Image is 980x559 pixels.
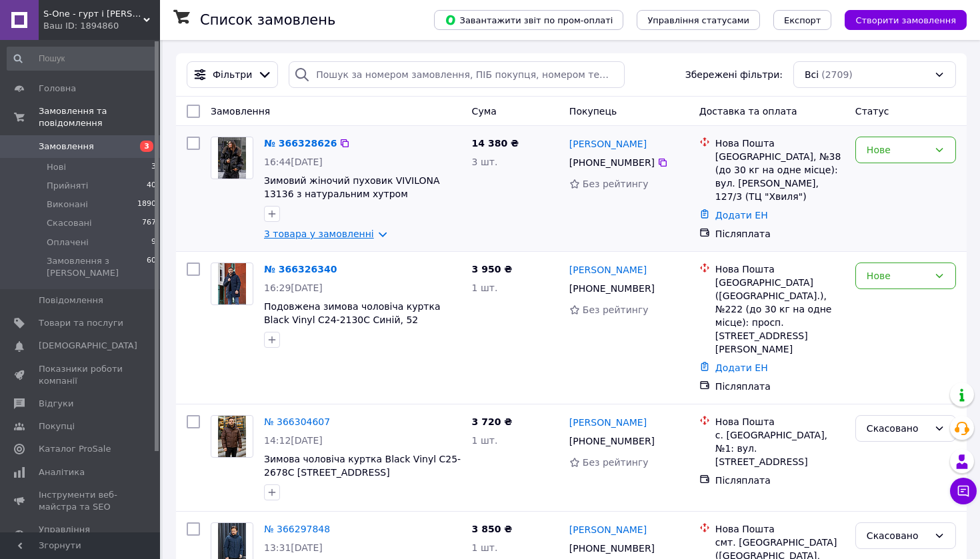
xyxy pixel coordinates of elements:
[583,304,649,315] span: Без рейтингу
[47,237,89,249] span: Оплачені
[472,138,519,149] span: 14 380 ₴
[472,542,498,553] span: 1 шт.
[821,69,853,80] span: (2709)
[805,68,819,81] span: Всі
[47,161,66,173] span: Нові
[583,179,649,189] span: Без рейтингу
[264,454,461,478] a: Зимова чоловіча куртка Black Vinyl C25-2678С [STREET_ADDRESS]
[151,161,156,173] span: 3
[647,15,749,25] span: Управління статусами
[7,47,157,71] input: Пошук
[47,255,147,279] span: Замовлення з [PERSON_NAME]
[47,217,92,229] span: Скасовані
[855,15,956,25] span: Створити замовлення
[567,153,657,172] div: [PHONE_NUMBER]
[39,398,73,410] span: Відгуки
[47,180,88,192] span: Прийняті
[47,199,88,211] span: Виконані
[218,137,246,179] img: Фото товару
[472,106,497,117] span: Cума
[569,523,647,536] a: [PERSON_NAME]
[715,210,768,221] a: Додати ЕН
[264,435,323,446] span: 14:12[DATE]
[39,489,123,513] span: Інструменти веб-майстра та SEO
[472,157,498,167] span: 3 шт.
[137,199,156,211] span: 1890
[867,421,929,436] div: Скасовано
[264,282,323,293] span: 16:29[DATE]
[715,263,845,276] div: Нова Пошта
[39,340,137,352] span: [DEMOGRAPHIC_DATA]
[211,263,253,305] a: Фото товару
[472,416,513,427] span: 3 720 ₴
[472,524,513,534] span: 3 850 ₴
[715,380,845,393] div: Післяплата
[200,12,335,28] h1: Список замовлень
[39,363,123,387] span: Показники роботи компанії
[472,282,498,293] span: 1 шт.
[715,522,845,536] div: Нова Пошта
[715,428,845,468] div: с. [GEOGRAPHIC_DATA], №1: вул. [STREET_ADDRESS]
[39,141,94,153] span: Замовлення
[715,137,845,150] div: Нова Пошта
[715,227,845,241] div: Післяплата
[569,106,617,117] span: Покупець
[567,279,657,298] div: [PHONE_NUMBER]
[264,524,330,534] a: № 366297848
[855,106,889,117] span: Статус
[773,10,832,30] button: Експорт
[434,10,623,30] button: Завантажити звіт по пром-оплаті
[142,217,156,229] span: 767
[685,68,783,81] span: Збережені фільтри:
[264,157,323,167] span: 16:44[DATE]
[289,61,625,88] input: Пошук за номером замовлення, ПІБ покупця, номером телефону, Email, номером накладної
[147,180,156,192] span: 40
[211,137,253,179] a: Фото товару
[211,106,270,117] span: Замовлення
[264,301,441,325] a: Подовжена зимова чоловіча куртка Black Vinyl C24-2130C Синій, 52
[715,474,845,487] div: Післяплата
[264,542,323,553] span: 13:31[DATE]
[218,416,246,457] img: Фото товару
[784,15,821,25] span: Експорт
[43,20,160,32] div: Ваш ID: 1894860
[140,141,153,152] span: 3
[213,68,252,81] span: Фільтри
[39,294,103,306] span: Повідомлення
[39,105,160,129] span: Замовлення та повідомлення
[715,362,768,373] a: Додати ЕН
[264,264,337,275] a: № 366326340
[39,83,76,95] span: Головна
[867,528,929,543] div: Скасовано
[569,137,647,151] a: [PERSON_NAME]
[39,317,123,329] span: Товари та послуги
[147,255,156,279] span: 60
[264,229,374,239] a: 3 товара у замовленні
[472,435,498,446] span: 1 шт.
[43,8,143,20] span: S-One - гурт і роздріб курток
[845,10,967,30] button: Створити замовлення
[569,416,647,429] a: [PERSON_NAME]
[39,524,123,548] span: Управління сайтом
[264,175,440,199] a: Зимовий жіночий пуховик VIVILONA 13136 з натуральним хутром
[715,415,845,428] div: Нова Пошта
[569,263,647,277] a: [PERSON_NAME]
[472,264,513,275] span: 3 950 ₴
[950,478,977,504] button: Чат з покупцем
[867,269,929,283] div: Нове
[218,263,246,304] img: Фото товару
[39,420,75,432] span: Покупці
[867,143,929,157] div: Нове
[445,14,613,26] span: Завантажити звіт по пром-оплаті
[831,14,967,25] a: Створити замовлення
[567,539,657,558] div: [PHONE_NUMBER]
[583,457,649,468] span: Без рейтингу
[39,466,85,478] span: Аналітика
[715,150,845,203] div: [GEOGRAPHIC_DATA], №38 (до 30 кг на одне місце): вул. [PERSON_NAME], 127/3 (ТЦ "Хвиля")
[699,106,797,117] span: Доставка та оплата
[39,443,111,455] span: Каталог ProSale
[715,276,845,356] div: [GEOGRAPHIC_DATA] ([GEOGRAPHIC_DATA].), №222 (до 30 кг на одне місце): просп. [STREET_ADDRESS][PE...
